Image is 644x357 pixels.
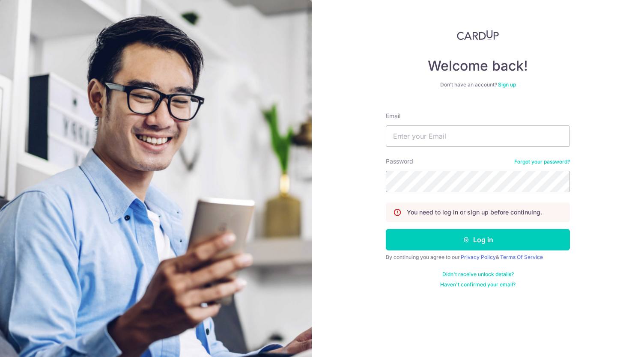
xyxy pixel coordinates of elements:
[461,254,496,260] a: Privacy Policy
[386,229,570,250] button: Log in
[442,271,514,278] a: Didn't receive unlock details?
[500,254,543,260] a: Terms Of Service
[386,157,413,166] label: Password
[386,254,570,261] div: By continuing you agree to our &
[386,125,570,147] input: Enter your Email
[440,281,516,288] a: Haven't confirmed your email?
[386,112,400,120] label: Email
[386,81,570,88] div: Don’t have an account?
[457,30,499,40] img: CardUp Logo
[407,208,542,217] p: You need to log in or sign up before continuing.
[498,81,516,88] a: Sign up
[386,57,570,74] h4: Welcome back!
[514,158,570,165] a: Forgot your password?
